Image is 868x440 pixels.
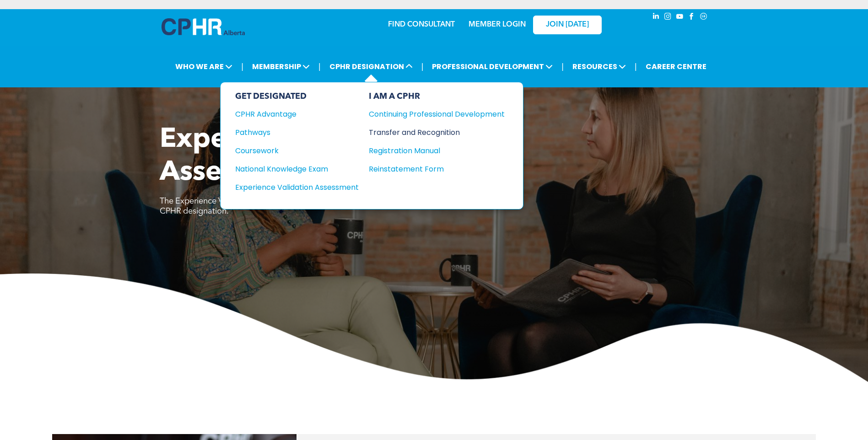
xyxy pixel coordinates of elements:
[160,126,451,187] span: Experience Validation Assessment
[421,57,424,76] li: |
[643,58,709,75] a: CAREER CENTRE
[235,163,346,175] div: National Knowledge Exam
[235,182,346,193] div: Experience Validation Assessment
[651,11,661,24] a: linkedin
[533,16,602,34] a: JOIN [DATE]
[546,21,589,29] span: JOIN [DATE]
[675,11,685,24] a: youtube
[327,58,415,75] span: CPHR DESIGNATION
[699,11,709,24] a: Social network
[235,127,359,138] a: Pathways
[235,108,359,120] a: CPHR Advantage
[429,58,555,75] span: PROFESSIONAL DEVELOPMENT
[162,18,245,35] img: A blue and white logo for cp alberta
[235,127,346,138] div: Pathways
[369,91,505,102] div: I AM A CPHR
[369,163,491,175] div: Reinstatement Form
[369,127,505,138] a: Transfer and Recognition
[561,57,564,76] li: |
[235,145,359,156] a: Coursework
[663,11,673,24] a: instagram
[235,182,359,193] a: Experience Validation Assessment
[469,21,526,28] a: MEMBER LOGIN
[235,163,359,175] a: National Knowledge Exam
[249,58,313,75] span: MEMBERSHIP
[369,108,505,120] a: Continuing Professional Development
[160,197,434,215] span: The Experience Validation Assessment (EVA) is the final step to achieve the CPHR designation.
[235,91,359,102] div: GET DESIGNATED
[369,145,505,156] a: Registration Manual
[369,145,491,156] div: Registration Manual
[369,127,491,138] div: Transfer and Recognition
[388,21,455,28] a: FIND CONSULTANT
[369,163,505,175] a: Reinstatement Form
[369,108,491,120] div: Continuing Professional Development
[235,145,346,156] div: Coursework
[318,57,321,76] li: |
[235,108,346,120] div: CPHR Advantage
[687,11,697,24] a: facebook
[635,57,637,76] li: |
[570,58,629,75] span: RESOURCES
[173,58,235,75] span: WHO WE ARE
[241,57,243,76] li: |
